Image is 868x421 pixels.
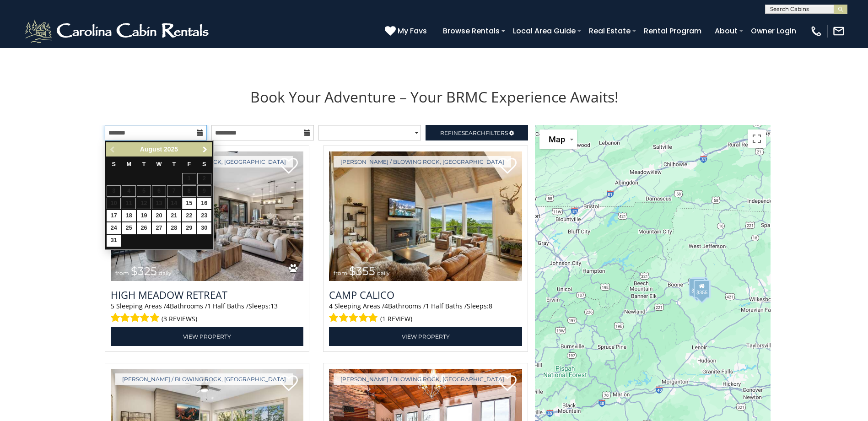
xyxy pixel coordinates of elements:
span: My Favs [398,25,427,37]
a: Local Area Guide [508,23,580,39]
a: 17 [107,210,121,221]
span: 1 Half Baths / [426,302,467,310]
a: 28 [167,222,181,234]
span: Saturday [202,161,206,167]
img: mail-regular-white.png [832,25,845,38]
a: Rental Program [639,23,706,39]
span: Wednesday [156,161,162,167]
span: 2025 [164,146,178,153]
span: Thursday [173,161,176,167]
a: View Property [329,327,522,346]
button: Toggle fullscreen view [748,130,766,148]
a: 18 [122,210,136,221]
span: Monday [126,161,131,167]
span: 4 [166,302,170,310]
a: About [710,23,742,39]
a: My Favs [385,25,429,37]
span: $325 [131,264,157,278]
a: 25 [122,222,136,234]
div: $355 [689,278,705,297]
div: Sleeping Areas / Bathrooms / Sleeps: [329,302,522,325]
a: View Property [111,327,304,346]
span: 13 [270,302,278,310]
a: Real Estate [584,23,635,39]
span: from [115,270,129,276]
span: Map [549,135,565,144]
span: (1 review) [380,313,412,325]
a: 21 [167,210,181,221]
div: $200 [691,277,708,295]
span: Next [201,146,209,153]
span: 5 [111,302,114,310]
a: Camp Calico from $355 daily [329,151,522,281]
span: Refine Filters [440,130,508,136]
span: August [140,146,162,153]
a: Owner Login [746,23,801,39]
a: 23 [197,210,211,221]
div: Sleeping Areas / Bathrooms / Sleeps: [111,302,304,325]
div: $355 [694,280,710,298]
a: [PERSON_NAME] / Blowing Rock, [GEOGRAPHIC_DATA] [115,373,293,385]
a: 19 [137,210,151,221]
span: $355 [349,264,375,278]
span: (3 reviews) [162,313,197,325]
span: from [334,270,347,276]
a: Next [199,144,211,155]
a: 16 [197,198,211,209]
img: White-1-2.png [23,17,213,45]
span: Tuesday [142,161,146,167]
a: 31 [107,235,121,247]
h1: Book Your Adventure – Your BRMC Experience Awaits! [98,87,771,107]
a: Camp Calico [329,288,522,302]
img: phone-regular-white.png [810,25,823,38]
img: Camp Calico [329,151,522,281]
span: 4 [329,302,333,310]
span: Sunday [112,161,116,167]
a: 27 [152,222,166,234]
a: High Meadow Retreat [111,288,304,302]
a: 20 [152,210,166,221]
a: 22 [182,210,196,221]
a: RefineSearchFilters [426,125,528,140]
a: 15 [182,198,196,209]
span: Search [462,130,485,136]
a: Browse Rentals [438,23,504,39]
span: 4 [384,302,388,310]
a: [PERSON_NAME] / Blowing Rock, [GEOGRAPHIC_DATA] [334,156,511,167]
a: 26 [137,222,151,234]
span: 1 Half Baths / [207,302,248,310]
a: 24 [107,222,121,234]
a: 30 [197,222,211,234]
button: Change map style [539,130,577,149]
a: 29 [182,222,196,234]
span: Friday [187,161,191,167]
span: daily [377,270,390,276]
a: [PERSON_NAME] / Blowing Rock, [GEOGRAPHIC_DATA] [334,373,511,385]
span: 8 [489,302,492,310]
span: daily [159,270,172,276]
